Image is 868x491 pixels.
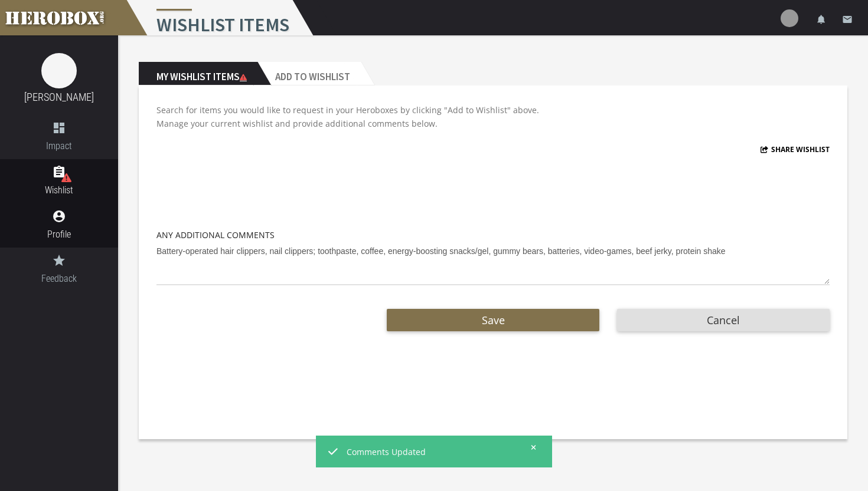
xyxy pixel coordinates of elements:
[842,14,853,25] i: email
[482,313,505,327] span: Save
[139,62,257,85] h2: My Wishlist Items
[761,143,830,156] button: Share Wishlist
[24,91,94,103] a: [PERSON_NAME]
[156,103,830,130] p: Search for items you would like to request in your Heroboxes by clicking "Add to Wishlist" above....
[156,228,275,242] label: Any Additional Comments
[816,14,827,25] i: notifications
[387,309,599,331] button: Save
[617,309,830,331] button: Cancel
[41,53,77,88] img: image
[347,445,522,459] span: Comments Updated
[257,62,361,85] h2: Add to Wishlist
[781,9,798,27] img: user-image
[52,165,66,179] i: assignment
